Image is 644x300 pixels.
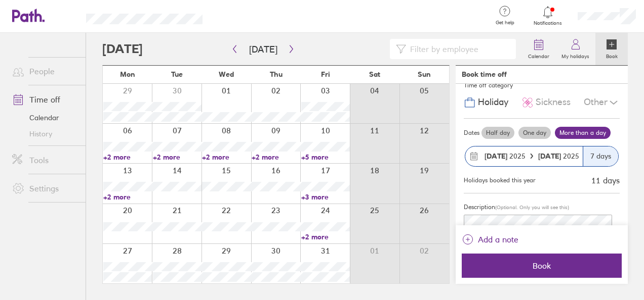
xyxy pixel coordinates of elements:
[418,70,431,78] span: Sun
[600,51,624,60] label: Book
[522,33,555,65] a: Calendar
[301,153,350,162] a: +5 more
[464,177,536,184] div: Holidays booked this year
[241,41,286,58] button: [DATE]
[538,152,563,161] strong: [DATE]
[4,110,86,126] a: Calendar
[555,127,611,139] label: More than a day
[538,152,579,160] span: 2025
[4,178,86,198] a: Settings
[301,232,350,241] a: +2 more
[369,70,380,78] span: Sat
[103,192,152,202] a: +2 more
[4,126,86,142] a: History
[270,70,283,78] span: Thu
[103,153,152,162] a: +2 more
[536,97,571,108] span: Sickness
[485,152,526,160] span: 2025
[4,150,86,170] a: Tools
[595,33,628,65] a: Book
[120,70,135,78] span: Mon
[406,39,510,59] input: Filter by employee
[252,153,300,162] a: +2 more
[485,152,507,161] strong: [DATE]
[481,127,514,139] label: Half day
[464,203,495,211] span: Description
[532,5,565,26] a: Notifications
[464,129,479,136] span: Dates
[202,153,251,162] a: +2 more
[462,254,622,278] button: Book
[301,192,350,202] a: +3 more
[153,153,202,162] a: +2 more
[555,51,595,60] label: My holidays
[591,176,620,185] div: 11 days
[464,78,620,93] div: Time off category
[555,33,595,65] a: My holidays
[321,70,330,78] span: Fri
[584,93,620,112] div: Other
[522,51,555,60] label: Calendar
[518,127,551,139] label: One day
[219,70,234,78] span: Wed
[462,70,507,78] div: Book time off
[462,231,518,247] button: Add a note
[478,97,508,108] span: Holiday
[495,204,569,211] span: (Optional. Only you will see this)
[583,146,618,166] div: 7 days
[4,89,86,110] a: Time off
[4,61,86,81] a: People
[532,20,565,26] span: Notifications
[478,231,518,247] span: Add a note
[469,261,615,270] span: Book
[464,141,620,172] button: [DATE] 2025[DATE] 20257 days
[489,20,521,26] span: Get help
[171,70,183,78] span: Tue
